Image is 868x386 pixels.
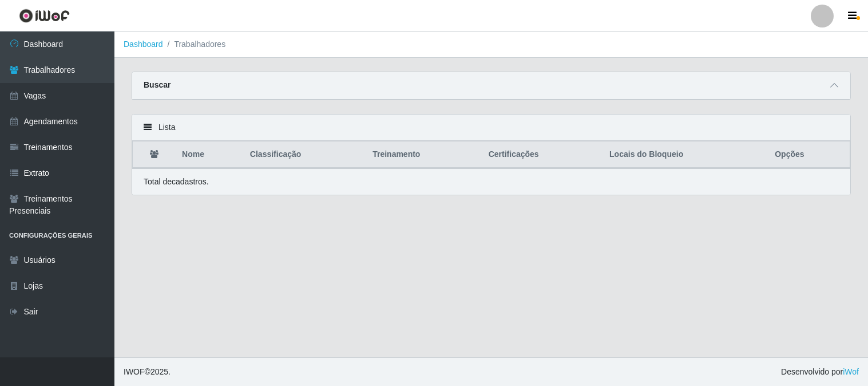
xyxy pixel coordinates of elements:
[603,141,768,168] th: Locais do Bloqueio
[482,141,603,168] th: Certificações
[124,367,145,376] span: IWOF
[175,141,243,168] th: Nome
[843,367,859,376] a: iWof
[114,31,868,58] nav: breadcrumb
[19,9,70,23] img: CoreUI Logo
[124,40,163,49] a: Dashboard
[124,366,171,378] span: © 2025 .
[163,38,226,50] li: Trabalhadores
[781,366,859,378] span: Desenvolvido por
[144,176,209,188] p: Total de cadastros.
[366,141,482,168] th: Treinamento
[243,141,366,168] th: Classificação
[144,80,171,89] strong: Buscar
[132,115,850,141] div: Lista
[768,141,850,168] th: Opções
